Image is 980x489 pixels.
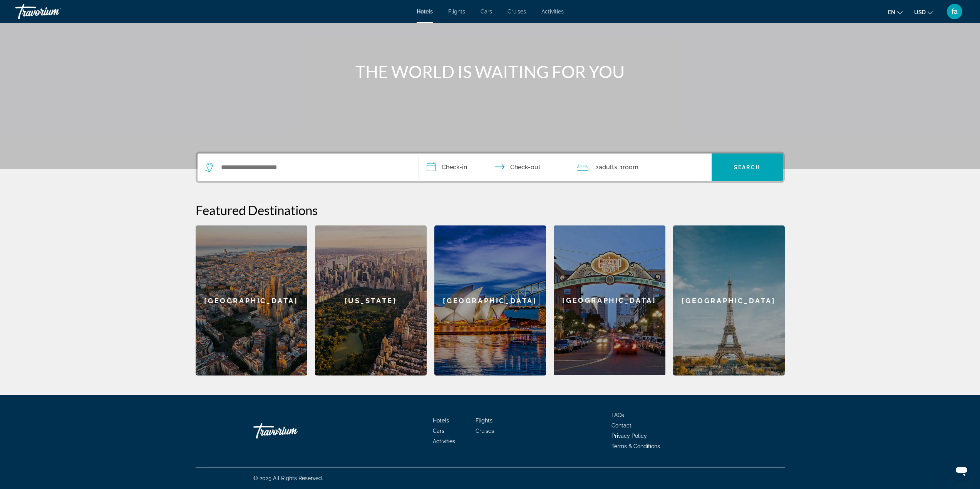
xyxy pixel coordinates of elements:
a: Cars [433,428,444,434]
a: [GEOGRAPHIC_DATA] [673,225,785,376]
h1: THE WORLD IS WAITING FOR YOU [346,62,635,82]
button: User Menu [945,3,965,20]
a: [GEOGRAPHIC_DATA] [196,225,307,376]
a: Hotels [417,8,433,15]
a: Cruises [476,428,494,434]
span: Adults [599,164,617,171]
button: Change language [888,7,903,18]
a: FAQs [611,412,624,418]
a: Contact [611,422,632,429]
a: [US_STATE] [315,225,427,376]
span: USD [914,9,926,15]
span: , 1 [617,162,638,173]
div: Search widget [198,154,783,181]
span: 2 [595,162,617,173]
a: [GEOGRAPHIC_DATA] [434,225,546,376]
a: [GEOGRAPHIC_DATA] [554,225,665,376]
button: Search [712,154,783,181]
span: Search [734,164,760,170]
a: Terms & Conditions [611,443,660,449]
a: Activities [541,8,564,15]
span: © 2025 All Rights Reserved. [253,475,323,481]
button: Change currency [914,7,933,18]
a: Activities [433,438,455,444]
a: Travorium [15,2,92,22]
a: Cruises [508,8,526,15]
iframe: Button to launch messaging window [949,458,974,483]
a: Flights [448,8,465,15]
a: Flights [476,417,493,424]
button: Check in and out dates [419,154,569,181]
a: Privacy Policy [611,433,647,439]
a: Cars [481,8,492,15]
h2: Featured Destinations [196,202,785,218]
a: Travorium [253,419,330,442]
span: en [888,9,895,15]
span: fa [952,8,958,15]
button: Travelers: 2 adults, 0 children [569,154,712,181]
span: Room [623,164,638,171]
div: [GEOGRAPHIC_DATA] [554,225,665,375]
a: Hotels [433,417,449,424]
